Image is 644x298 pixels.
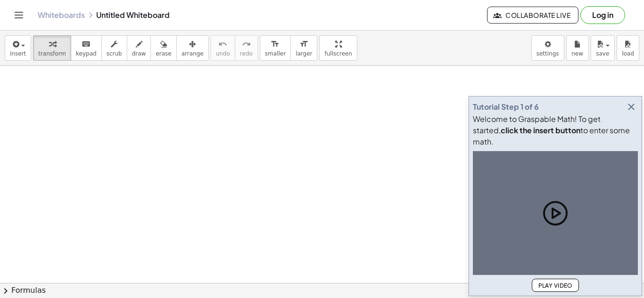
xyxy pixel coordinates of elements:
div: Tutorial Step 1 of 6 [473,101,539,113]
i: keyboard [82,39,91,50]
button: redoredo [235,35,258,61]
button: transform [33,35,71,61]
button: scrub [101,35,127,61]
button: undoundo [211,35,235,61]
span: insert [10,50,26,57]
span: Play Video [538,282,573,289]
button: draw [127,35,151,61]
b: click the insert button [501,125,580,135]
button: Toggle navigation [11,8,26,23]
button: format_sizesmaller [260,35,291,61]
i: redo [242,39,251,50]
span: save [596,50,609,57]
button: insert [5,35,31,61]
button: load [617,35,639,61]
button: save [591,35,615,61]
button: fullscreen [319,35,357,61]
button: erase [150,35,176,61]
span: load [622,50,634,57]
span: larger [296,50,312,57]
a: Whiteboards [38,10,85,20]
span: Collaborate Live [495,11,570,19]
span: redo [240,50,253,57]
i: format_size [299,39,308,50]
span: scrub [107,50,122,57]
button: Play Video [532,279,579,292]
span: new [571,50,583,57]
span: fullscreen [324,50,352,57]
button: new [566,35,589,61]
span: smaller [265,50,286,57]
button: keyboardkeypad [71,35,102,61]
button: format_sizelarger [290,35,317,61]
span: keypad [76,50,97,57]
span: undo [216,50,230,57]
div: Welcome to Graspable Math! To get started, to enter some math. [473,113,638,147]
span: transform [38,50,66,57]
span: settings [537,50,559,57]
button: Log in [580,6,625,24]
i: format_size [271,39,280,50]
button: Collaborate Live [487,7,578,24]
span: erase [156,50,171,57]
span: arrange [182,50,204,57]
button: arrange [176,35,209,61]
button: settings [531,35,564,61]
i: undo [218,39,227,50]
span: draw [132,50,146,57]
